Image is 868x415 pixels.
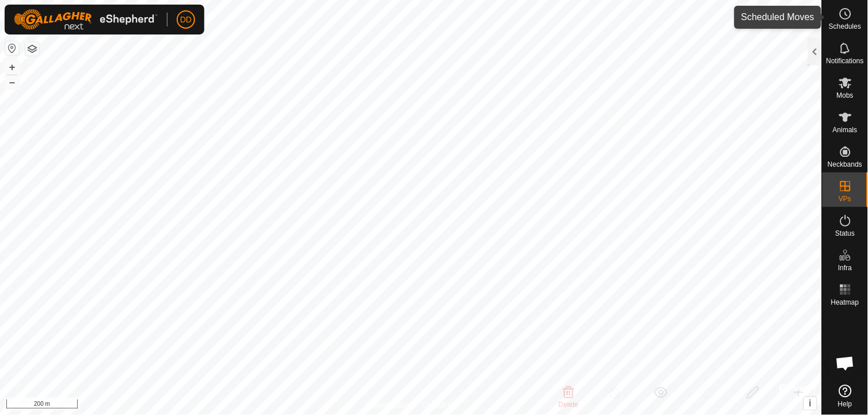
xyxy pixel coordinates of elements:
span: Schedules [829,23,861,30]
span: Heatmap [831,299,859,306]
button: – [5,75,19,89]
span: Animals [833,126,858,133]
span: Neckbands [828,161,862,168]
button: i [804,397,817,410]
span: Mobs [837,92,854,99]
span: i [809,398,812,408]
span: Infra [838,264,852,271]
a: Help [823,380,868,412]
a: Contact Us [422,400,456,410]
span: Help [838,401,852,408]
button: Reset Map [5,41,19,55]
div: Open chat [828,346,863,381]
img: Gallagher Logo [14,9,158,30]
span: VPs [839,195,851,202]
a: Privacy Policy [366,400,409,410]
span: DD [180,14,192,26]
span: Status [835,230,855,237]
span: Notifications [827,57,864,64]
button: Map Layers [25,42,39,56]
button: + [5,60,19,74]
